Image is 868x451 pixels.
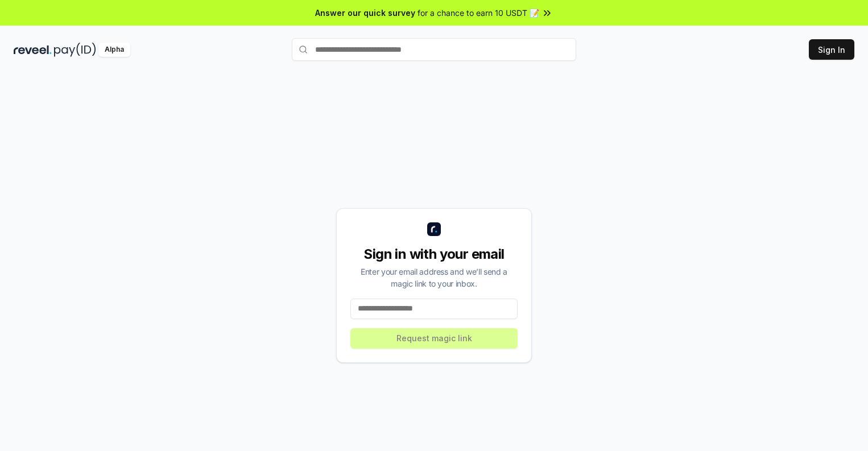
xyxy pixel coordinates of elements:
[14,43,52,57] img: reveel_dark
[427,222,441,236] img: logo_small
[350,266,518,289] div: Enter your email address and we’ll send a magic link to your inbox.
[418,7,539,19] span: for a chance to earn 10 USDT 📝
[809,39,854,60] button: Sign In
[98,43,130,57] div: Alpha
[54,43,96,57] img: pay_id
[350,245,518,263] div: Sign in with your email
[315,7,415,19] span: Answer our quick survey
